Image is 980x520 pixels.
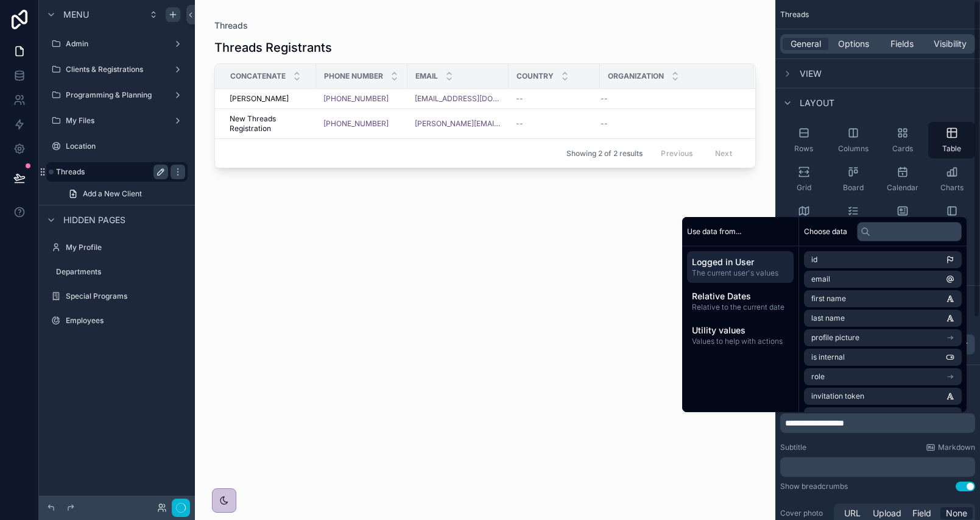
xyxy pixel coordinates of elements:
[230,71,286,81] span: Concatenate
[323,119,389,129] a: [PHONE_NUMBER]
[61,184,188,204] a: Add a New Client
[46,287,188,306] a: Special Programs
[879,161,926,198] button: Calendar
[843,183,864,193] span: Board
[791,38,821,50] span: General
[46,137,188,156] a: Location
[230,114,309,134] a: New Threads Registration
[214,20,248,32] a: Threads
[46,238,188,257] a: My Profile
[797,183,811,193] span: Grid
[415,94,501,104] a: [EMAIL_ADDRESS][DOMAIN_NAME]
[230,94,309,104] a: [PERSON_NAME]
[940,183,964,193] span: Charts
[56,167,163,177] label: Threads
[63,214,125,226] span: Hidden pages
[780,161,827,198] button: Grid
[830,200,876,237] button: Checklist
[415,71,438,81] span: Email
[66,243,185,252] label: My Profile
[324,71,383,81] span: Phone Number
[942,144,961,154] span: Table
[892,144,913,154] span: Cards
[928,200,975,237] button: Split
[566,149,643,158] span: Showing 2 of 2 results
[66,39,168,49] label: Admin
[682,246,798,356] div: scrollable content
[46,162,188,182] a: Threads
[879,200,926,237] button: Single Record
[794,144,813,154] span: Rows
[928,122,975,158] button: Table
[780,122,827,158] button: Rows
[516,119,523,129] span: --
[46,60,188,79] a: Clients & Registrations
[601,94,739,104] a: --
[46,111,188,130] a: My Files
[804,227,847,237] span: Choose data
[415,119,501,129] a: [PERSON_NAME][EMAIL_ADDRESS][PERSON_NAME][DOMAIN_NAME]
[56,267,185,277] label: Departments
[66,116,168,126] label: My Files
[830,122,876,158] button: Columns
[66,291,185,301] label: Special Programs
[608,71,664,81] span: Organization
[692,324,789,337] span: Utility values
[780,443,806,452] label: Subtitle
[838,38,869,50] span: Options
[780,482,848,491] div: Show breadcrumbs
[692,268,789,278] span: The current user's values
[800,97,834,109] span: Layout
[46,34,188,54] a: Admin
[46,262,188,282] a: Departments
[890,38,914,50] span: Fields
[323,94,389,104] a: [PHONE_NUMBER]
[516,94,593,104] a: --
[692,290,789,302] span: Relative Dates
[214,39,332,56] h1: Threads Registrants
[928,161,975,198] button: Charts
[780,10,809,20] span: Threads
[687,227,741,237] span: Use data from...
[938,443,975,452] span: Markdown
[46,85,188,105] a: Programming & Planning
[887,183,918,193] span: Calendar
[780,413,975,433] div: scrollable content
[323,94,400,104] a: [PHONE_NUMBER]
[66,141,185,151] label: Location
[46,311,188,330] a: Employees
[926,443,975,452] a: Markdown
[516,94,523,104] span: --
[879,122,926,158] button: Cards
[838,144,869,154] span: Columns
[692,302,789,312] span: Relative to the current date
[601,119,739,129] a: --
[66,316,185,326] label: Employees
[63,9,89,21] span: Menu
[66,65,168,74] label: Clients & Registrations
[692,256,789,268] span: Logged in User
[601,94,608,104] span: --
[601,119,608,129] span: --
[516,71,554,81] span: Country
[934,38,967,50] span: Visibility
[83,189,142,199] span: Add a New Client
[800,68,822,80] span: View
[516,119,593,129] a: --
[323,119,400,129] a: [PHONE_NUMBER]
[66,90,168,100] label: Programming & Planning
[230,94,289,104] span: [PERSON_NAME]
[780,457,975,477] div: scrollable content
[830,161,876,198] button: Board
[692,337,789,346] span: Values to help with actions
[780,200,827,237] button: Map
